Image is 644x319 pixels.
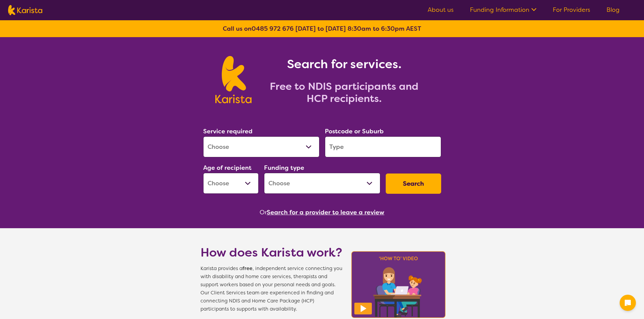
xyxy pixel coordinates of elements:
input: Type [325,136,441,157]
label: Age of recipient [203,164,252,172]
label: Postcode or Suburb [325,127,384,135]
img: Karista logo [8,5,42,15]
span: Karista provides a , independent service connecting you with disability and home care services, t... [200,265,342,313]
h1: Search for services. [260,56,429,72]
a: Funding Information [470,6,536,14]
button: Search [386,174,441,194]
button: Search for a provider to leave a review [267,207,384,217]
a: 0485 972 676 [252,25,294,33]
a: Blog [606,6,620,14]
label: Service required [203,127,253,135]
h2: Free to NDIS participants and HCP recipients. [260,80,429,105]
a: About us [428,6,454,14]
label: Funding type [264,164,304,172]
b: Call us on [DATE] to [DATE] 8:30am to 6:30pm AEST [223,25,421,33]
b: free [242,265,253,272]
a: For Providers [553,6,590,14]
h1: How does Karista work? [200,244,342,261]
span: Or [260,207,267,217]
img: Karista logo [215,56,252,103]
